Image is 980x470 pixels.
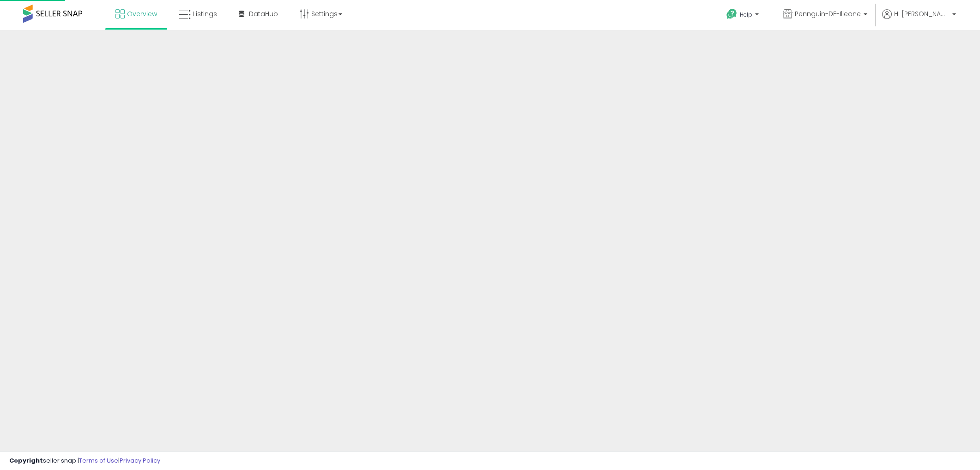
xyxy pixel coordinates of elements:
[726,8,738,20] i: Get Help
[193,9,217,18] span: Listings
[795,9,861,18] span: Pennguin-DE-Illeone
[740,11,752,18] span: Help
[882,9,956,30] a: Hi [PERSON_NAME]
[127,9,157,18] span: Overview
[249,9,278,18] span: DataHub
[894,9,950,18] span: Hi [PERSON_NAME]
[719,1,768,30] a: Help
